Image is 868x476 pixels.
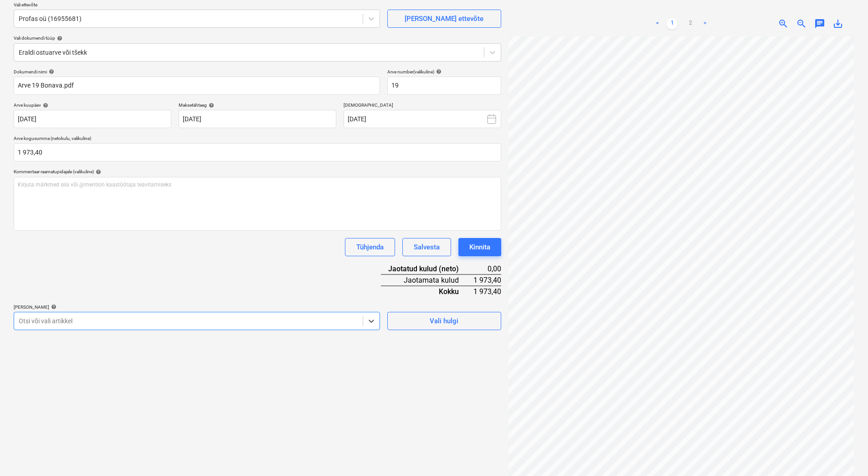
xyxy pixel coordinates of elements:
div: Dokumendi nimi [14,69,380,75]
div: Kommentaar raamatupidajale (valikuline) [14,169,501,175]
input: Arve kogusumma (netokulu, valikuline) [14,143,501,161]
div: Tühjenda [356,241,384,253]
span: help [41,103,48,108]
button: Vali hulgi [387,312,501,330]
div: Jaotatud kulud (neto) [381,264,473,274]
button: [DATE] [344,110,501,128]
span: zoom_out [796,18,807,29]
a: Next page [699,18,710,29]
span: chat [814,18,825,29]
div: Arve number (valikuline) [387,69,501,75]
div: 0,00 [473,264,501,274]
span: help [55,36,62,41]
div: Vali dokumendi tüüp [14,35,501,41]
div: Maksetähtaeg [179,102,336,108]
span: help [434,69,442,74]
p: Vali ettevõte [14,2,380,10]
div: Kokku [381,286,473,297]
span: save_alt [832,18,843,29]
div: Jaotamata kulud [381,274,473,286]
div: [PERSON_NAME] [14,304,380,310]
button: Salvesta [402,238,451,256]
span: help [94,169,101,175]
a: Previous page [652,18,663,29]
div: 1 973,40 [473,274,501,286]
p: [DEMOGRAPHIC_DATA] [344,102,501,110]
div: 1 973,40 [473,286,501,297]
span: help [47,69,54,74]
div: Arve kuupäev [14,102,171,108]
input: Dokumendi nimi [14,77,380,95]
a: Page 1 is your current page [667,18,678,29]
input: Arve kuupäeva pole määratud. [14,110,171,128]
button: Kinnita [458,238,501,256]
iframe: Chat Widget [822,432,868,476]
span: help [207,103,214,108]
input: Tähtaega pole määratud [179,110,336,128]
input: Arve number [387,77,501,95]
button: [PERSON_NAME] ettevõte [387,10,501,28]
a: Page 2 [685,18,696,29]
div: Vali hulgi [430,315,458,327]
p: Arve kogusumma (netokulu, valikuline) [14,135,501,143]
span: help [49,304,56,310]
button: Tühjenda [345,238,395,256]
div: [PERSON_NAME] ettevõte [405,13,483,25]
div: Salvesta [414,241,440,253]
div: Kinnita [469,241,490,253]
span: zoom_in [778,18,789,29]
